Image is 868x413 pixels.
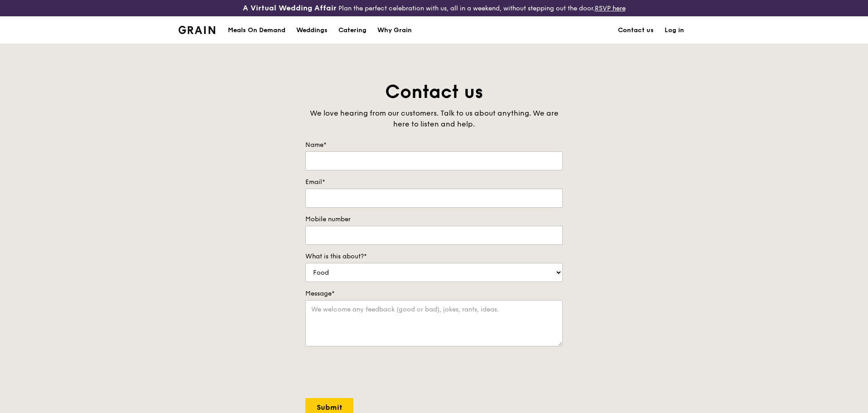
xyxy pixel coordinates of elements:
label: Name* [305,141,563,150]
img: Grain [178,26,215,34]
h3: A Virtual Wedding Affair [243,4,337,13]
a: Log in [659,17,690,44]
div: Weddings [296,17,328,44]
label: Email* [305,178,563,187]
label: What is this about?* [305,252,563,261]
label: Mobile number [305,215,563,224]
a: Contact us [612,17,659,44]
h1: Contact us [305,80,563,104]
div: Why Grain [377,17,412,44]
div: We love hearing from our customers. Talk to us about anything. We are here to listen and help. [305,108,563,130]
a: Why Grain [372,17,417,44]
a: Catering [333,17,372,44]
a: Weddings [291,17,333,44]
label: Message* [305,289,563,298]
a: GrainGrain [178,16,215,43]
div: Catering [338,17,366,44]
div: Meals On Demand [228,17,285,44]
a: RSVP here [595,5,626,12]
iframe: reCAPTCHA [305,355,443,391]
div: Plan the perfect celebration with us, all in a weekend, without stepping out the door. [173,4,695,13]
